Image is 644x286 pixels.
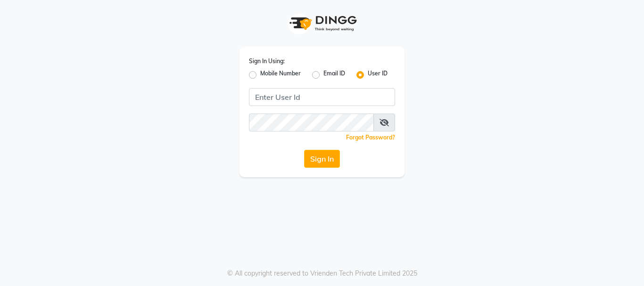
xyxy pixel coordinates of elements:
[249,57,285,65] label: Sign In Using:
[368,69,388,81] label: User ID
[304,150,340,168] button: Sign In
[346,134,395,141] a: Forgot Password?
[323,69,345,81] label: Email ID
[260,69,301,81] label: Mobile Number
[284,9,360,37] img: logo1.svg
[249,88,395,106] input: Username
[249,114,374,131] input: Username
